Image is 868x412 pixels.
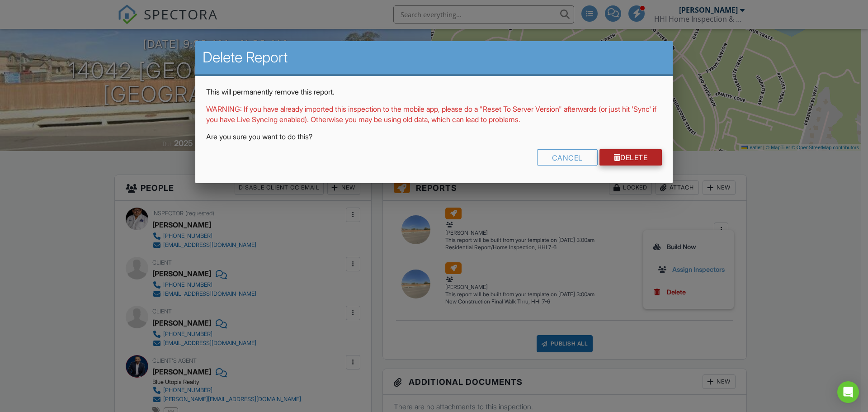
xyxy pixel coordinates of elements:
h2: Delete Report [203,48,665,66]
div: Cancel [537,149,598,166]
div: Open Intercom Messenger [837,381,859,403]
p: WARNING: If you have already imported this inspection to the mobile app, please do a "Reset To Se... [206,104,662,124]
p: Are you sure you want to do this? [206,132,662,142]
p: This will permanently remove this report. [206,87,662,97]
a: Delete [599,149,662,166]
